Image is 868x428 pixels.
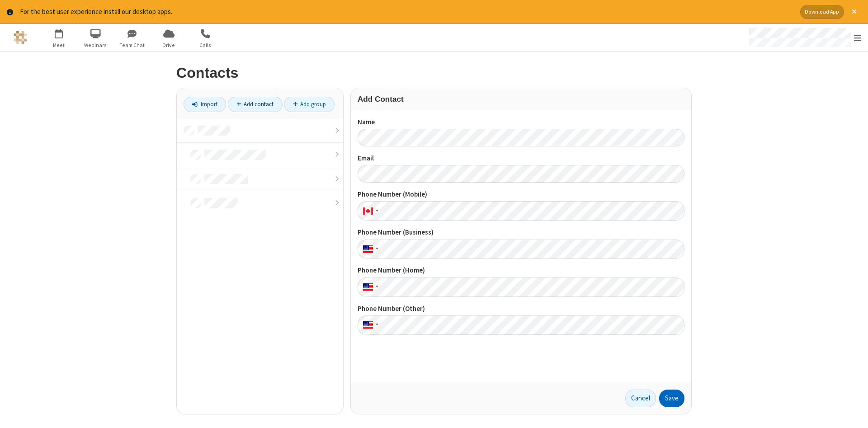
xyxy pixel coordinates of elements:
[79,41,113,49] span: Webinars
[284,97,335,112] a: Add group
[358,95,684,103] h3: Add Contact
[741,24,868,51] div: Open menu
[358,201,381,221] div: Canada: + 1
[189,41,222,49] span: Calls
[358,277,381,297] div: United States: + 1
[14,31,27,44] img: QA Selenium DO NOT DELETE OR CHANGE
[800,5,844,19] button: Download App
[625,390,656,408] a: Cancel
[659,390,684,408] button: Save
[42,41,76,49] span: Meet
[358,240,381,259] div: United States: + 1
[358,315,381,335] div: United States: + 1
[358,227,684,238] label: Phone Number (Business)
[184,97,226,112] a: Import
[358,153,684,164] label: Email
[358,117,684,127] label: Name
[228,97,283,112] a: Add contact
[152,41,186,49] span: Drive
[176,65,692,81] h2: Contacts
[358,189,684,200] label: Phone Number (Mobile)
[3,24,37,51] button: Logo
[20,7,793,17] div: For the best user experience install our desktop apps.
[358,304,684,314] label: Phone Number (Other)
[847,5,861,19] button: Close alert
[358,265,684,276] label: Phone Number (Home)
[115,41,149,49] span: Team Chat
